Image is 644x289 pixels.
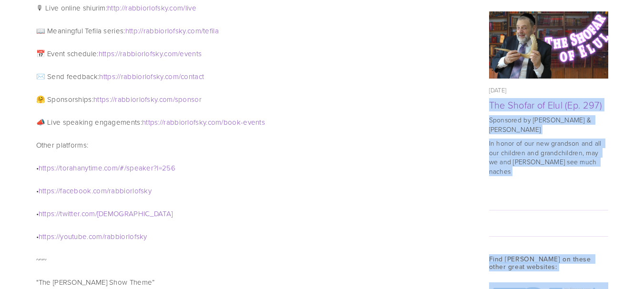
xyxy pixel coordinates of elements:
span: rabbiorlofsky [109,186,152,196]
a: The Shofar of Elul (Ep. 297) [489,11,608,79]
span: . [87,231,88,241]
span: / [95,209,97,219]
span: ? [153,163,157,173]
p: 📅 Event schedule: [36,48,465,60]
span: https [39,209,55,219]
span: com [169,3,183,13]
span: . [92,186,93,196]
span: . [163,49,164,59]
span: https [39,163,55,173]
span: com [159,94,173,104]
span: :// [114,49,120,59]
a: https://rabbiorlofsky.com/events [99,49,202,59]
span: book [224,117,241,127]
span: https [99,71,115,81]
span: torahanytime [60,163,102,173]
a: https://facebook.com/rabbiorlofsky [39,186,152,196]
a: https://youtube.com/rabbiorlofsky [39,231,147,241]
span: com [89,231,102,241]
span: / [221,117,223,127]
a: https://rabbiorlofsky.com/book-events [142,117,265,127]
p: ✉️ Send feedback: [36,71,465,82]
span: :// [54,209,60,219]
span: = [159,163,162,173]
span: https [93,94,110,104]
span: com [165,71,179,81]
span: :// [54,163,60,173]
a: http://rabbiorlofsky.com/live [107,3,196,13]
p: 🎙 Live online shiurim: [36,2,465,14]
p: 📣 Live speaking engagements: [36,117,465,128]
span: com [164,49,178,59]
span: rabbiorlofsky [164,117,206,127]
span: events [243,117,265,127]
a: http://rabbiorlofsky.com/tefila [125,26,219,36]
span: / [102,231,104,241]
span: . [206,117,207,127]
span: /#/ [118,163,126,173]
span: rabbiorlofsky [143,26,186,36]
span: . [186,26,187,36]
p: "The [PERSON_NAME] Show Theme” [36,277,465,288]
span: 256 [162,163,175,173]
span: . [102,163,104,173]
span: . [157,94,159,104]
p: ~~~ [36,254,465,265]
p: Sponsored by [PERSON_NAME] & [PERSON_NAME] [489,115,608,134]
span: tefila [203,26,219,36]
a: https://rabbiorlofsky.com/contact [99,71,204,81]
span: youtube [60,231,87,241]
span: - [241,117,243,127]
span: https [99,49,115,59]
span: rabbiorlofsky [115,94,157,104]
span: :// [115,71,121,81]
a: https://torahanytime.com/#/speaker?l=256 [39,163,175,173]
p: In honor of our new grandson and all our children and grandchildren, may we and [PERSON_NAME] see... [489,139,608,176]
span: / [179,71,181,81]
p: 📖 Meaningful Tefila series: [36,25,465,37]
span: contact [181,71,204,81]
span: rabbiorlofsky [121,71,164,81]
span: speaker [126,163,153,173]
span: / [183,3,185,13]
a: The Shofar of Elul (Ep. 297) [489,98,602,111]
p: 🤗 Sponsorships: [36,94,465,105]
a: https://twitter.com/[DEMOGRAPHIC_DATA] [39,209,173,219]
span: :// [54,231,60,241]
span: . [164,71,165,81]
span: / [178,49,180,59]
span: :// [54,186,60,196]
span: http [125,26,138,36]
span: / [201,26,203,36]
span: rabbiorlofsky [120,49,163,59]
span: rabbiorlofsky [104,231,147,241]
span: facebook [60,186,91,196]
p: • [36,208,465,219]
p: • [36,231,465,242]
span: https [39,231,55,241]
span: com [104,163,118,173]
span: rabbiorlofsky [125,3,168,13]
span: / [173,94,175,104]
span: https [39,186,55,196]
p: Other platforms: [36,140,465,151]
span: com [93,186,107,196]
p: • [36,162,465,174]
span: . [168,3,169,13]
span: :// [158,117,164,127]
span: :// [120,3,125,13]
span: :// [110,94,115,104]
span: :// [138,26,143,36]
span: https [142,117,158,127]
span: twitter [60,209,80,219]
span: l [157,163,158,173]
time: [DATE] [489,86,507,94]
span: http [107,3,120,13]
span: events [180,49,202,59]
span: sponsor [175,94,202,104]
p: • [36,185,465,197]
span: / [107,186,109,196]
span: com [208,117,222,127]
span: . [80,209,81,219]
span: com [82,209,95,219]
